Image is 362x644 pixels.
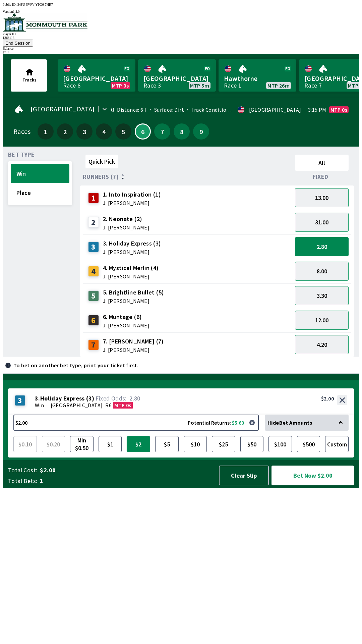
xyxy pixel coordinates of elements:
[190,83,209,88] span: MTP 5m
[225,472,263,479] span: Clear Slip
[112,83,129,88] span: MTP 0s
[103,190,161,199] span: 1. Into Inspiration (1)
[129,394,140,402] span: 2.80
[51,402,103,409] span: [GEOGRAPHIC_DATA]
[308,107,326,112] span: 3:15 PM
[103,200,161,206] span: J: [PERSON_NAME]
[295,286,349,305] button: 3.30
[138,59,216,92] a: [GEOGRAPHIC_DATA]Race 3MTP 5m
[103,323,149,328] span: J: [PERSON_NAME]
[111,107,114,112] div: 0
[295,237,349,256] button: 2.80
[40,395,85,402] span: Holiday Express
[8,477,37,485] span: Total Bets:
[249,107,301,112] div: [GEOGRAPHIC_DATA]
[35,395,40,402] span: 3 .
[98,129,110,134] span: 4
[271,466,354,485] button: Bet Now $2.00
[16,189,64,197] span: Place
[83,173,292,180] div: Runners (7)
[317,243,327,251] span: 2.80
[3,3,359,6] div: Public ID:
[103,288,164,297] span: 5. Brightline Bullet (5)
[295,155,349,171] button: All
[212,436,235,452] button: $25
[13,129,31,134] div: Races
[100,438,120,450] span: $1
[147,106,184,113] span: Surface: Dirt
[70,436,94,452] button: Min $0.50
[39,129,52,134] span: 1
[268,436,292,452] button: $100
[219,59,296,92] a: HawthorneRace 1MTP 26m
[184,106,243,113] span: Track Condition: Firm
[313,174,328,179] span: Fixed
[330,107,347,112] span: MTP 0s
[103,264,159,272] span: 4. Mystical Merlin (4)
[224,83,241,88] div: Race 1
[103,337,164,346] span: 7. [PERSON_NAME] (7)
[195,129,207,134] span: 9
[242,438,262,450] span: $50
[156,129,169,134] span: 7
[8,466,37,474] span: Total Cost:
[137,130,148,133] span: 6
[295,335,349,354] button: 4.20
[103,215,149,223] span: 2. Neonate (2)
[299,438,319,450] span: $500
[103,347,164,353] span: J: [PERSON_NAME]
[315,194,328,202] span: 13.00
[154,123,170,140] button: 7
[240,436,264,452] button: $50
[35,402,44,409] span: Win
[295,188,349,207] button: 13.00
[295,262,349,281] button: 8.00
[103,274,159,279] span: J: [PERSON_NAME]
[270,438,290,450] span: $100
[114,402,131,409] span: MTP 0s
[325,436,349,452] button: Custom
[224,74,291,83] span: Hawthorne
[295,213,349,232] button: 31.00
[321,395,334,402] div: $2.00
[11,59,47,92] button: Tracks
[105,402,112,409] span: R6
[31,106,95,112] span: [GEOGRAPHIC_DATA]
[117,129,130,134] span: 5
[88,241,99,252] div: 3
[59,129,71,134] span: 2
[63,74,130,83] span: [GEOGRAPHIC_DATA]
[3,47,359,50] div: Balance
[103,298,164,304] span: J: [PERSON_NAME]
[103,239,161,248] span: 3. Holiday Express (3)
[304,83,322,88] div: Race 7
[3,36,359,40] div: 1366113
[16,170,64,177] span: Win
[88,193,99,203] div: 1
[174,123,190,140] button: 8
[315,218,328,226] span: 31.00
[83,174,119,179] span: Runners (7)
[72,438,92,450] span: Min $0.50
[15,395,25,406] div: 3
[292,173,351,180] div: Fixed
[85,155,118,168] button: Quick Pick
[13,363,138,368] p: To bet on another bet type, print your ticket first.
[157,438,177,450] span: $5
[295,311,349,330] button: 12.00
[96,123,112,140] button: 4
[88,266,99,277] div: 4
[8,152,35,157] span: Bet Type
[103,225,149,230] span: J: [PERSON_NAME]
[103,313,149,321] span: 6. Muntage (6)
[155,436,179,452] button: $5
[88,158,115,165] span: Quick Pick
[88,290,99,301] div: 5
[88,315,99,326] div: 6
[143,74,210,83] span: [GEOGRAPHIC_DATA]
[17,3,53,6] span: 34FU-5VFV-YPG6-7HR7
[38,123,54,140] button: 1
[267,83,290,88] span: MTP 26m
[219,466,269,485] button: Clear Slip
[143,83,161,88] div: Race 3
